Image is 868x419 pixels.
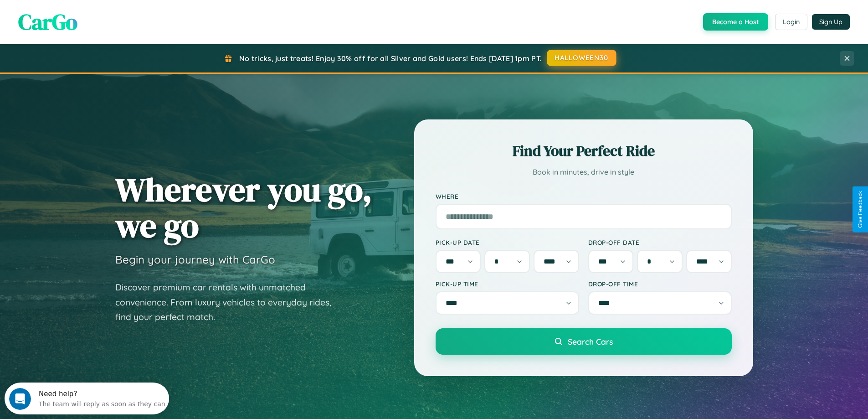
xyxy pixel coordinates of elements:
[547,50,616,66] button: HALLOWEEN30
[9,388,31,410] iframe: Intercom live chat
[239,54,542,63] span: No tricks, just treats! Enjoy 30% off for all Silver and Gold users! Ends [DATE] 1pm PT.
[115,171,372,243] h1: Wherever you go, we go
[115,253,275,266] h3: Begin your journey with CarGo
[812,14,850,30] button: Sign Up
[18,7,77,37] span: CarGo
[436,280,579,288] label: Pick-up Time
[4,4,169,29] div: Open Intercom Messenger
[436,328,732,355] button: Search Cars
[115,280,343,325] p: Discover premium car rentals with unmatched convenience. From luxury vehicles to everyday rides, ...
[588,238,732,246] label: Drop-off Date
[775,14,807,30] button: Login
[857,191,863,228] div: Give Feedback
[436,238,579,246] label: Pick-up Date
[568,336,613,347] span: Search Cars
[34,15,161,25] div: The team will reply as soon as they can
[436,192,732,200] label: Where
[436,166,732,179] p: Book in minutes, drive in style
[436,141,732,161] h2: Find Your Perfect Ride
[588,280,732,288] label: Drop-off Time
[5,383,169,414] iframe: Intercom live chat discovery launcher
[34,8,161,15] div: Need help?
[703,13,768,31] button: Become a Host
